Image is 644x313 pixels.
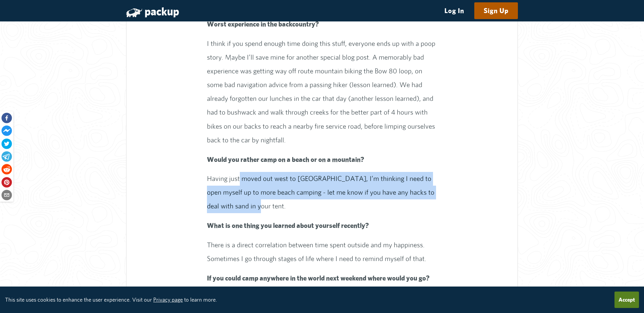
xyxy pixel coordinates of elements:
p: I think if you spend enough time doing this stuff, everyone ends up with a poop story. Maybe I’ll... [207,37,437,147]
button: Accept cookies [614,292,639,308]
strong: What is one thing you learned about yourself recently? [207,221,369,230]
button: twitter [1,138,12,149]
button: facebook [1,113,12,123]
strong: If you could camp anywhere in the world next weekend where would you go? [207,274,429,282]
a: Privacy page [153,296,183,303]
a: Sign Up [475,3,518,18]
strong: Worst experience in the backcountry? [207,20,319,28]
button: pinterest [1,177,12,188]
small: This site uses cookies to enhance the user experience. Visit our to learn more. [5,296,217,303]
p: Having just moved out west to [GEOGRAPHIC_DATA], I’m thinking I need to open myself up to more be... [207,172,437,213]
button: reddit [1,164,12,175]
a: packup [126,5,179,18]
strong: Would you rather camp on a beach or on a mountain? [207,155,364,164]
button: telegram [1,151,12,162]
p: There is a direct correlation between time spent outside and my happiness. Sometimes I go through... [207,238,437,266]
button: facebookmessenger [1,125,12,136]
button: email [1,190,12,200]
a: Log In [435,3,473,18]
